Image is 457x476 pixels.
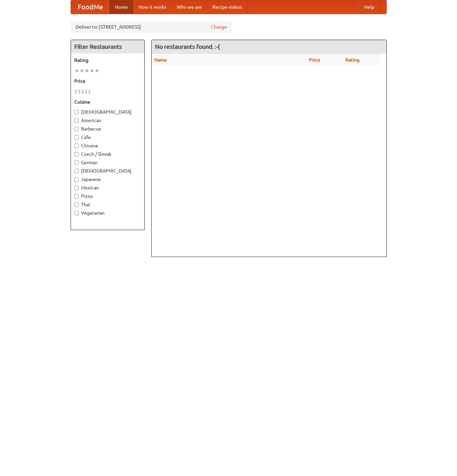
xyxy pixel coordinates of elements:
[74,109,141,115] label: [DEMOGRAPHIC_DATA]
[88,88,91,95] li: $
[74,118,79,123] input: American
[74,203,79,207] input: Thai
[74,159,141,166] label: German
[74,184,141,191] label: Mexican
[154,57,167,63] a: Name
[309,57,320,63] a: Price
[359,0,380,14] a: Help
[71,40,144,53] h4: Filter Restaurants
[74,186,79,190] input: Mexican
[172,0,207,14] a: Who we are
[84,67,89,74] li: ★
[207,0,247,14] a: Recipe videos
[94,67,100,74] li: ★
[74,110,79,114] input: [DEMOGRAPHIC_DATA]
[84,88,88,95] li: $
[74,151,141,157] label: Czech / Slovak
[74,127,79,131] input: Barbecue
[78,88,81,95] li: $
[74,152,79,156] input: Czech / Slovak
[74,125,141,132] label: Barbecue
[89,67,94,74] li: ★
[71,0,110,14] a: FoodMe
[74,160,79,165] input: German
[74,144,79,148] input: Chinese
[74,78,141,84] h5: Price
[74,88,78,95] li: $
[74,194,79,198] input: Pizza
[74,210,141,216] label: Vegetarian
[74,211,79,215] input: Vegetarian
[81,88,84,95] li: $
[79,67,84,74] li: ★
[74,201,141,208] label: Thai
[74,177,79,182] input: Japanese
[74,142,141,149] label: Chinese
[74,117,141,124] label: American
[110,0,133,14] a: Home
[71,21,232,33] div: Deliver to: [STREET_ADDRESS]
[74,57,141,64] h5: Rating
[74,193,141,199] label: Pizza
[211,24,227,30] a: Change
[345,57,359,63] a: Rating
[74,134,141,141] label: Cafe
[155,43,220,50] ng-pluralize: No restaurants found. :-(
[74,168,141,174] label: [DEMOGRAPHIC_DATA]
[74,176,141,183] label: Japanese
[74,67,79,74] li: ★
[74,169,79,173] input: [DEMOGRAPHIC_DATA]
[133,0,172,14] a: How it works
[74,135,79,140] input: Cafe
[74,99,141,105] h5: Cuisine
